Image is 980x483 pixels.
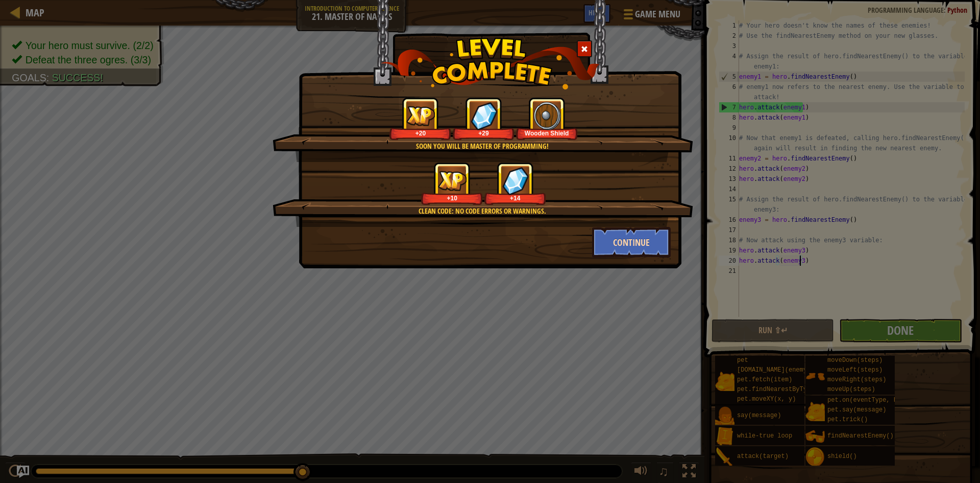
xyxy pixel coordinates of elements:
[533,102,561,130] img: portrait.png
[391,129,449,137] div: +20
[321,206,643,216] div: Clean code: no code errors or warnings.
[423,194,481,202] div: +10
[321,141,643,151] div: Soon you will be master of programming!
[471,102,497,130] img: reward_icon_gems.png
[592,227,671,258] button: Continue
[455,129,512,137] div: +29
[438,171,467,191] img: reward_icon_xp.png
[406,106,435,126] img: reward_icon_xp.png
[381,38,600,89] img: level_complete.png
[486,194,544,202] div: +14
[502,167,529,195] img: reward_icon_gems.png
[518,129,576,137] div: Wooden Shield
